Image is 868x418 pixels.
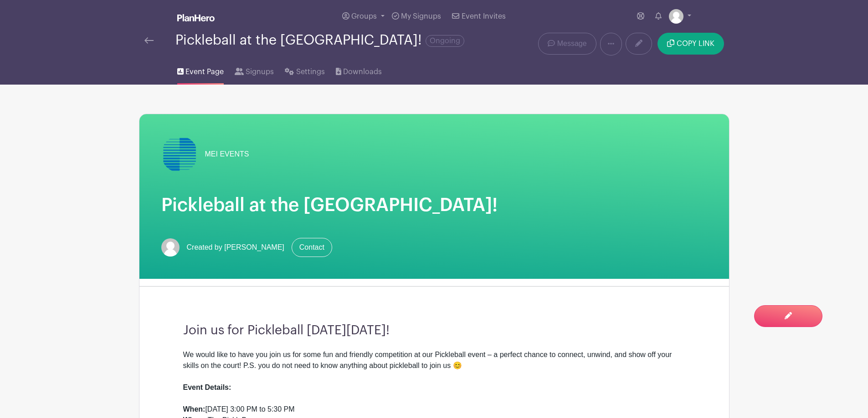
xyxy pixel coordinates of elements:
[336,55,382,85] a: Downloads
[235,55,274,85] a: Signups
[175,33,464,48] div: Pickleball at the [GEOGRAPHIC_DATA]!
[462,13,506,20] span: Event Invites
[292,238,332,257] a: Contact
[669,9,683,24] img: default-ce2991bfa6775e67f084385cd625a349d9dcbb7a52a09fb2fda1e96e2d18dcdb.png
[161,238,180,257] img: default-ce2991bfa6775e67f084385cd625a349d9dcbb7a52a09fb2fda1e96e2d18dcdb.png
[161,136,198,172] img: MEI---Light-Blue-Icon.png
[557,38,587,49] span: Message
[144,37,154,44] img: back-arrow-29a5d9b10d5bd6ae65dc969a981735edf675c4d7a1fe02e03b50dbd4ba3cdb55.svg
[538,33,596,55] a: Message
[177,14,215,21] img: logo_white-6c42ec7e38ccf1d336a20a19083b03d10ae64f83f12c07503d8b9e83406b4c7d.svg
[183,404,685,415] div: [DATE] 3:00 PM to 5:30 PM
[657,33,724,55] button: COPY LINK
[183,383,231,391] strong: Event Details:
[183,405,205,413] strong: When:
[205,149,249,160] span: MEI EVENTS
[351,13,377,20] span: Groups
[296,66,325,77] span: Settings
[183,323,685,338] h3: Join us for Pickleball [DATE][DATE]!
[161,194,707,216] h1: Pickleball at the [GEOGRAPHIC_DATA]!
[246,66,274,77] span: Signups
[426,35,464,47] span: Ongoing
[187,242,284,253] span: Created by [PERSON_NAME]
[183,349,685,371] div: We would like to have you join us for some fun and friendly competition at our Pickleball event –...
[177,55,224,85] a: Event Page
[677,40,714,47] span: COPY LINK
[401,13,441,20] span: My Signups
[285,55,324,85] a: Settings
[185,66,224,77] span: Event Page
[343,66,382,77] span: Downloads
